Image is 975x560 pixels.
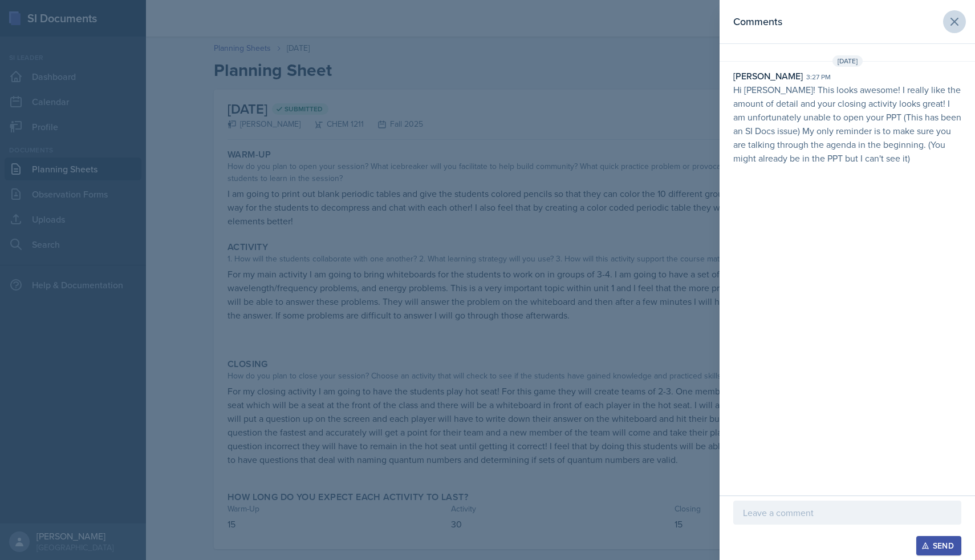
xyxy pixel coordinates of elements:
div: Send [924,541,954,550]
div: [PERSON_NAME] [733,69,803,83]
span: [DATE] [832,55,863,67]
button: Send [916,536,961,555]
div: 3:27 pm [806,72,831,82]
h2: Comments [733,14,782,30]
p: Hi [PERSON_NAME]! This looks awesome! I really like the amount of detail and your closing activit... [733,83,961,165]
